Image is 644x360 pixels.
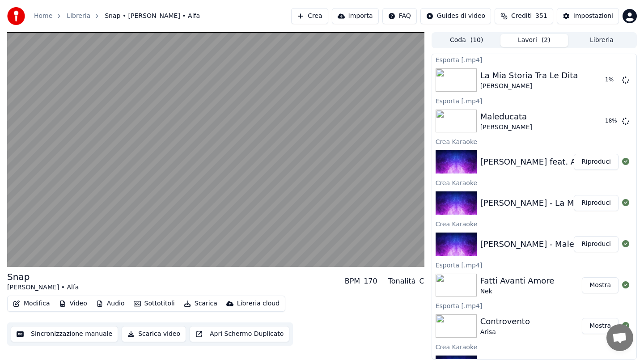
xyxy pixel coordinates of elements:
div: Crea Karaoke [432,341,636,352]
button: Video [55,297,91,310]
button: Libreria [568,34,636,47]
div: 18 % [605,118,619,125]
div: Nek [480,287,555,296]
div: C [419,276,424,287]
div: Tonalità [388,276,416,287]
button: Sottotitoli [130,297,178,310]
div: Fatti Avanti Amore [480,275,555,287]
div: Impostazioni [573,12,613,21]
div: [PERSON_NAME] [480,82,578,91]
span: 351 [535,12,547,21]
div: Maleducata [480,110,532,123]
button: Apri Schermo Duplicato [190,326,289,342]
div: Crea Karaoke [432,218,636,229]
button: Riproduci [574,236,619,252]
div: Snap [7,271,79,283]
span: Snap • [PERSON_NAME] • Alfa [105,12,200,21]
div: 1 % [605,76,619,84]
span: Crediti [511,12,532,21]
button: Sincronizzazione manuale [11,326,118,342]
div: Libreria cloud [237,299,280,308]
button: Scarica video [122,326,186,342]
button: Riproduci [574,154,619,170]
button: Modifica [9,297,54,310]
div: La Mia Storia Tra Le Dita [480,69,578,82]
button: Guides di video [420,8,491,24]
nav: breadcrumb [34,12,200,21]
div: [PERSON_NAME] [480,123,532,132]
button: FAQ [382,8,417,24]
div: Crea Karaoke [432,177,636,188]
span: ( 2 ) [542,36,551,45]
div: Esporta [.mp4] [432,259,636,270]
div: Esporta [.mp4] [432,54,636,65]
div: Esporta [.mp4] [432,95,636,106]
a: Home [34,12,52,21]
div: Crea Karaoke [432,136,636,147]
div: Controvento [480,315,530,328]
button: Crediti351 [495,8,553,24]
button: Mostra [582,277,619,293]
button: Importa [332,8,379,24]
button: Scarica [180,297,221,310]
div: [PERSON_NAME] - Maleducata [480,238,602,250]
div: 170 [364,276,377,287]
div: [PERSON_NAME] • Alfa [7,283,79,292]
button: Coda [433,34,500,47]
div: Esporta [.mp4] [432,300,636,311]
span: ( 10 ) [470,36,483,45]
button: Mostra [582,318,619,334]
div: [PERSON_NAME] feat. Alfa - Snap [480,156,614,168]
button: Lavori [500,34,568,47]
button: Impostazioni [557,8,619,24]
button: Audio [93,297,128,310]
div: Arisa [480,328,530,337]
button: Riproduci [574,195,619,211]
a: Libreria [67,12,90,21]
img: youka [7,7,25,25]
div: Aprire la chat [606,324,633,351]
div: BPM [345,276,360,287]
button: Crea [291,8,328,24]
